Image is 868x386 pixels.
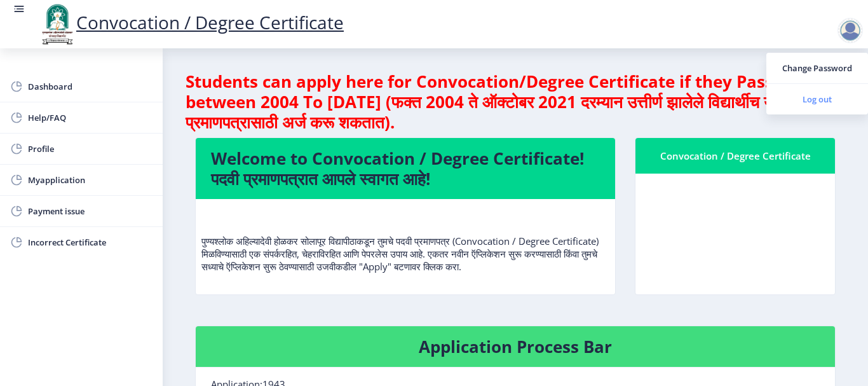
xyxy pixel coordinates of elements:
a: Log out [766,84,868,114]
span: Payment issue [28,203,153,219]
span: Dashboard [28,79,153,94]
span: Myapplication [28,172,153,188]
span: Help/FAQ [28,110,153,125]
span: Change Password [776,60,858,76]
p: पुण्यश्लोक अहिल्यादेवी होळकर सोलापूर विद्यापीठाकडून तुमचे पदवी प्रमाणपत्र (Convocation / Degree C... [201,209,609,273]
h4: Application Process Bar [211,336,820,357]
img: logo [38,3,76,46]
h4: Students can apply here for Convocation/Degree Certificate if they Pass Out between 2004 To [DATE... [186,71,845,132]
a: Convocation / Degree Certificate [38,10,344,34]
span: Profile [28,141,153,156]
h4: Welcome to Convocation / Degree Certificate! पदवी प्रमाणपत्रात आपले स्वागत आहे! [211,148,600,189]
a: Change Password [766,53,868,83]
div: Convocation / Degree Certificate [651,148,820,163]
span: Log out [776,92,858,107]
span: Incorrect Certificate [28,235,153,250]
